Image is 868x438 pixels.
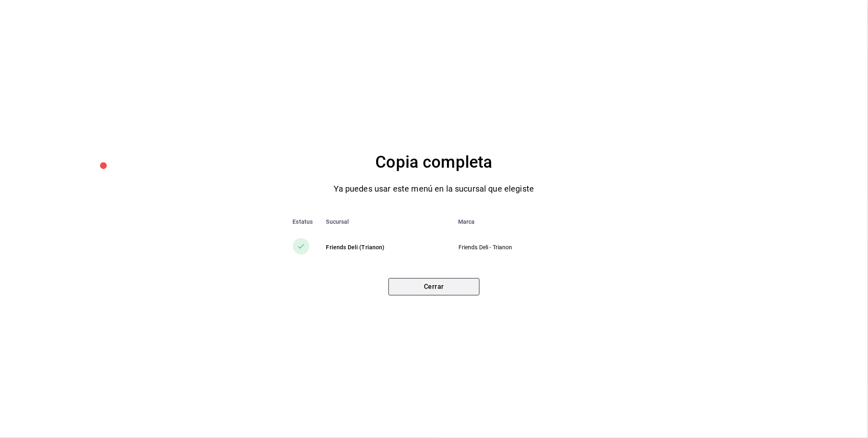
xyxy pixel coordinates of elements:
h4: Copia completa [375,149,492,176]
th: Sucursal [320,212,452,232]
th: Estatus [280,212,320,232]
button: Cerrar [388,278,480,295]
div: Friends Deli (Trianon) [326,243,445,251]
th: Marca [452,212,589,232]
p: Friends Deli - Trianon [459,243,575,252]
p: Ya puedes usar este menú en la sucursal que elegiste [334,182,534,195]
